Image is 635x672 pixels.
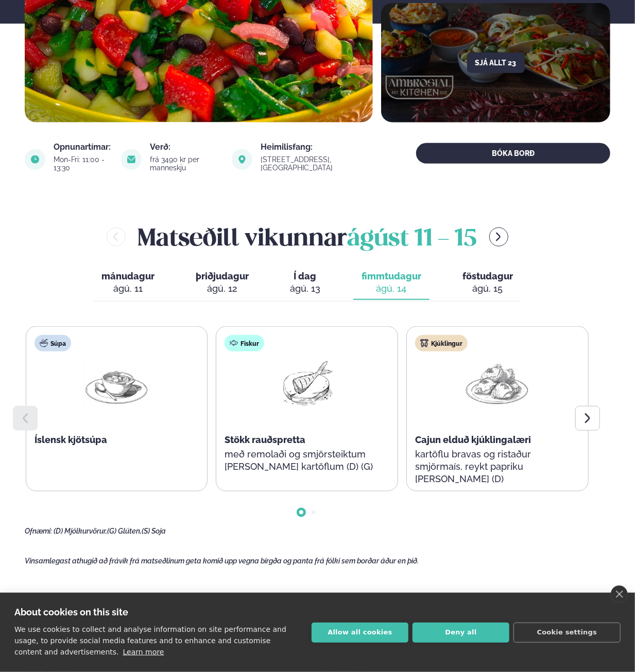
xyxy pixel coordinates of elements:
img: Fish.png [273,360,339,408]
a: close [611,586,628,603]
a: Learn more [123,648,164,656]
div: ágú. 15 [462,282,513,295]
span: mánudagur [101,271,155,281]
div: Heimilisfang: [261,143,381,151]
div: frá 3490 kr per manneskju [150,155,221,172]
span: Go to slide 2 [312,510,316,515]
a: link [261,162,381,174]
img: Soup.png [83,360,149,408]
button: menu-btn-left [107,227,126,246]
img: soup.svg [40,339,48,347]
div: ágú. 12 [196,282,249,295]
button: föstudagur ágú. 15 [454,266,521,300]
strong: About cookies on this site [14,607,128,617]
button: menu-btn-right [489,227,508,246]
div: Mon-Fri: 11:00 - 13:30 [54,155,111,172]
p: We use cookies to collect and analyse information on site performance and usage, to provide socia... [14,625,286,656]
div: Opnunartímar: [54,143,111,151]
img: image alt [232,149,252,170]
div: Fiskur [225,335,264,351]
button: Deny all [413,623,509,643]
span: föstudagur [462,271,513,281]
p: með remolaði og smjörsteiktum [PERSON_NAME] kartöflum (D) (G) [225,448,388,473]
span: (S) Soja [142,527,166,535]
span: ágúst 11 - 15 [348,228,477,251]
div: ágú. 14 [362,282,421,295]
button: Cookie settings [513,623,621,643]
button: Sjá allt 23 [467,52,525,73]
span: Stökk rauðspretta [225,434,305,445]
span: Vinsamlegast athugið að frávik frá matseðlinum geta komið upp vegna birgða og panta frá fólki sem... [25,557,419,565]
span: Ofnæmi: [25,527,52,535]
img: Chicken-thighs.png [464,360,530,408]
div: Kjúklingur [415,335,468,351]
button: Í dag ágú. 13 [282,266,329,300]
span: fimmtudagur [362,271,421,281]
button: Allow all cookies [312,623,408,643]
span: þriðjudagur [196,271,249,281]
button: BÓKA BORÐ [416,143,610,164]
div: ágú. 11 [101,282,155,295]
button: mánudagur ágú. 11 [93,266,163,300]
span: (G) Glúten, [107,527,142,535]
h2: Matseðill vikunnar [138,220,477,254]
img: image alt [25,149,45,170]
div: Súpa [35,335,71,351]
button: fimmtudagur ágú. 14 [353,266,430,300]
img: fish.svg [230,339,238,347]
span: Cajun elduð kjúklingalæri [415,434,531,445]
div: ágú. 13 [290,282,320,295]
span: Íslensk kjötsúpa [35,434,107,445]
button: þriðjudagur ágú. 12 [187,266,257,300]
span: Í dag [290,270,320,282]
img: image alt [121,149,142,170]
span: (D) Mjólkurvörur, [54,527,107,535]
p: kartöflu bravas og ristaður smjörmaís, reykt papriku [PERSON_NAME] (D) [415,448,579,485]
div: Verð: [150,143,221,151]
div: [STREET_ADDRESS], [GEOGRAPHIC_DATA] [261,155,381,172]
span: Go to slide 1 [299,510,303,515]
img: chicken.svg [420,339,428,347]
